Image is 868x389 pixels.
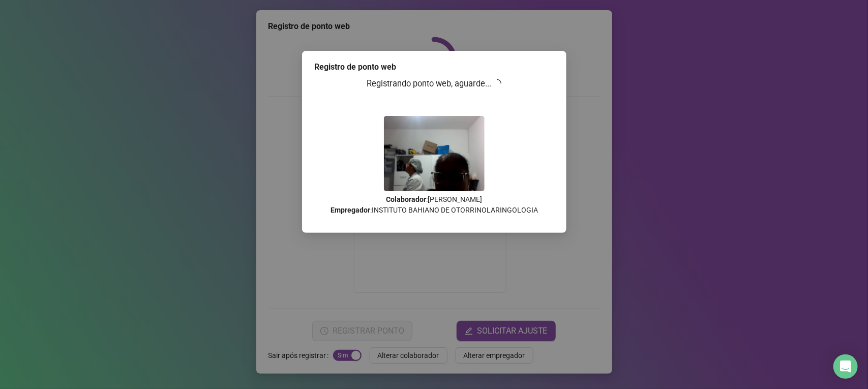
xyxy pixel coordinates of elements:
[384,116,485,191] img: 9k=
[314,194,554,216] p: : [PERSON_NAME] : INSTITUTO BAHIANO DE OTORRINOLARINGOLOGIA
[314,61,554,73] div: Registro de ponto web
[331,206,370,214] strong: Empregador
[833,354,858,379] div: Open Intercom Messenger
[314,77,554,91] h3: Registrando ponto web, aguarde...
[492,77,503,89] span: loading
[386,195,426,203] strong: Colaborador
